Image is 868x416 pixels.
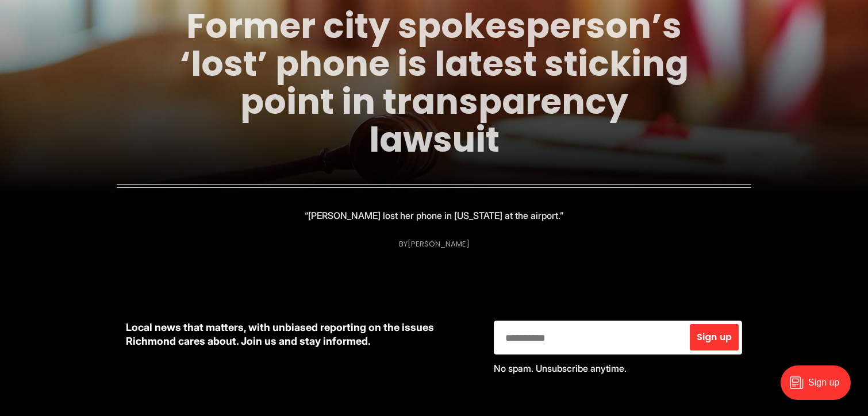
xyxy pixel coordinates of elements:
[494,363,627,374] span: No spam. Unsubscribe anytime.
[305,207,563,224] p: “[PERSON_NAME] lost her phone in [US_STATE] at the airport.”
[697,333,732,342] span: Sign up
[180,2,689,164] a: Former city spokesperson’s ‘lost’ phone is latest sticking point in transparency lawsuit
[408,238,470,249] a: [PERSON_NAME]
[771,360,868,416] iframe: portal-trigger
[126,321,475,348] p: Local news that matters, with unbiased reporting on the issues Richmond cares about. Join us and ...
[690,324,739,350] button: Sign up
[399,240,470,248] div: By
